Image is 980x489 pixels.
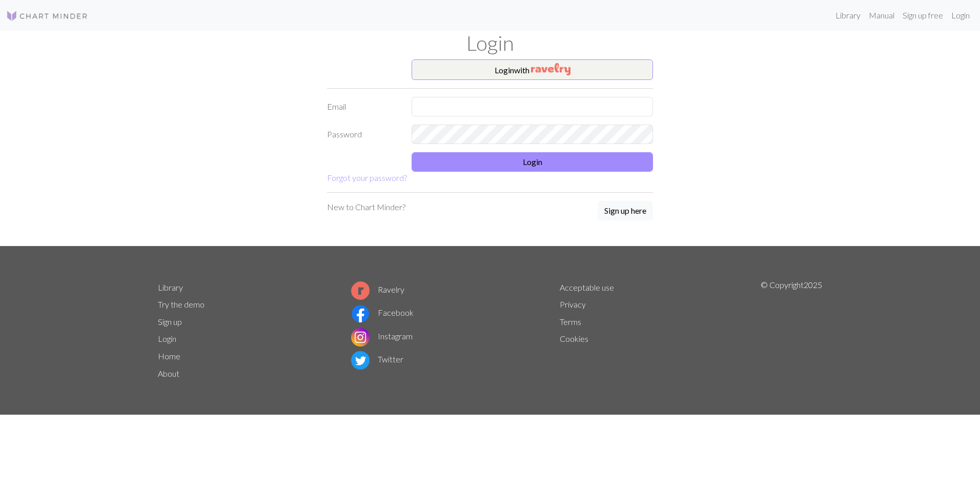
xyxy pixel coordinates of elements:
[351,304,370,323] img: Facebook logo
[947,5,974,26] a: Login
[598,201,653,221] a: Sign up here
[761,279,822,382] p: © Copyright 2025
[152,31,828,55] h1: Login
[560,299,586,309] a: Privacy
[158,334,176,343] a: Login
[327,173,407,182] a: Forgot your password?
[351,354,403,364] a: Twitter
[412,152,653,172] button: Login
[321,125,405,144] label: Password
[158,369,179,378] a: About
[899,5,947,26] a: Sign up free
[6,10,88,22] img: Logo
[598,201,653,220] button: Sign up here
[412,59,653,80] button: Loginwith
[560,282,614,292] a: Acceptable use
[865,5,899,26] a: Manual
[158,299,205,309] a: Try the demo
[351,331,413,341] a: Instagram
[158,317,182,327] a: Sign up
[158,351,180,361] a: Home
[531,63,570,75] img: Ravelry
[351,351,370,370] img: Twitter logo
[831,5,865,26] a: Library
[351,281,370,300] img: Ravelry logo
[560,317,581,327] a: Terms
[351,328,370,347] img: Instagram logo
[321,97,405,116] label: Email
[351,308,414,317] a: Facebook
[351,284,404,294] a: Ravelry
[327,201,405,213] p: New to Chart Minder?
[158,282,183,292] a: Library
[560,334,588,343] a: Cookies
